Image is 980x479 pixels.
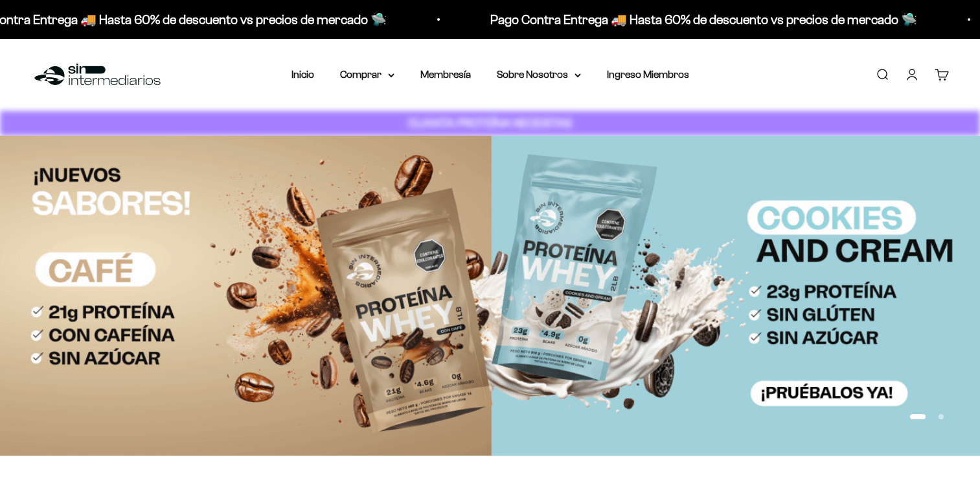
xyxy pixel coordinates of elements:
a: Membresía [420,69,471,80]
summary: Comprar [340,66,394,83]
summary: Sobre Nosotros [497,66,581,83]
a: Inicio [291,69,314,80]
p: Pago Contra Entrega 🚚 Hasta 60% de descuento vs precios de mercado 🛸 [383,9,810,30]
a: Ingreso Miembros [607,69,689,80]
strong: CUANTA PROTEÍNA NECESITAS [408,116,572,130]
